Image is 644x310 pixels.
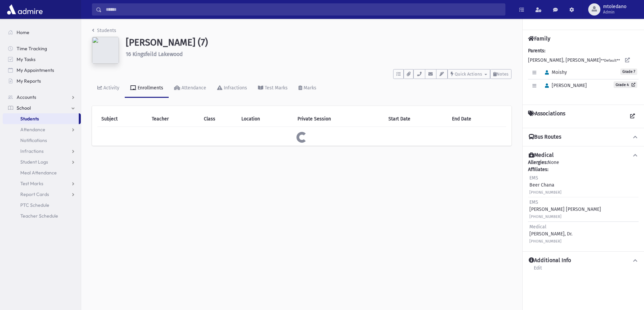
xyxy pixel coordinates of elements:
[529,223,572,245] div: [PERSON_NAME], Dr.
[169,79,212,98] a: Attendance
[92,37,119,64] img: 3837a2e7-b238-48ba-b907-4ac8253336e1
[529,215,562,219] small: [PHONE_NUMBER]
[92,28,116,33] a: Students
[20,137,47,143] span: Notifications
[455,72,482,77] span: Quick Actions
[92,79,125,98] a: Activity
[3,92,81,103] a: Accounts
[17,94,36,100] span: Accounts
[529,199,538,205] span: EMS
[528,160,548,165] b: Allergies:
[3,167,81,178] a: Meal Attendance
[17,29,29,35] span: Home
[148,111,200,127] th: Teacher
[533,264,542,276] a: Edit
[20,191,49,197] span: Report Cards
[528,152,639,159] button: Medical
[3,113,79,124] a: Students
[528,47,639,99] div: [PERSON_NAME], [PERSON_NAME]
[497,72,508,77] span: Notes
[3,103,81,113] a: School
[180,85,206,91] div: Attendance
[3,135,81,146] a: Notifications
[448,111,506,127] th: End Date
[17,67,54,73] span: My Appointments
[529,134,561,141] h4: Bus Routes
[20,126,45,133] span: Attendance
[528,167,548,172] b: Affiliates:
[17,105,31,111] span: School
[3,146,81,157] a: Infractions
[529,152,554,159] h4: Medical
[17,78,41,84] span: My Reports
[17,56,35,62] span: My Tasks
[626,110,639,122] a: View all Associations
[20,170,57,176] span: Meal Attendance
[20,202,49,208] span: PTC Schedule
[542,69,567,75] span: Moishy
[528,257,639,264] button: Additional Info
[529,239,562,244] small: [PHONE_NUMBER]
[125,79,169,98] a: Enrollments
[3,210,81,221] a: Teacher Schedule
[3,43,81,54] a: Time Tracking
[293,111,384,127] th: Private Session
[384,111,448,127] th: Start Date
[20,159,48,165] span: Student Logs
[126,51,511,57] h6: 16 Kingsfeild Lakewood
[528,134,639,141] button: Bus Routes
[237,111,293,127] th: Location
[528,159,639,246] div: None
[102,3,505,16] input: Search
[529,190,562,195] small: [PHONE_NUMBER]
[614,81,637,88] a: Grade 4
[5,3,44,16] img: AdmirePro
[222,85,247,91] div: Infractions
[3,178,81,189] a: Test Marks
[212,79,253,98] a: Infractions
[529,174,562,196] div: Beer Chana
[529,199,601,220] div: [PERSON_NAME] [PERSON_NAME]
[3,76,81,86] a: My Reports
[3,54,81,65] a: My Tasks
[302,85,316,91] div: Marks
[603,9,626,15] span: Admin
[20,213,58,219] span: Teacher Schedule
[603,4,626,9] span: mtoledano
[136,85,163,91] div: Enrollments
[92,27,116,37] nav: breadcrumb
[3,65,81,76] a: My Appointments
[263,85,288,91] div: Test Marks
[3,27,81,38] a: Home
[490,69,511,79] button: Notes
[528,35,550,42] h4: Family
[3,200,81,210] a: PTC Schedule
[253,79,293,98] a: Test Marks
[293,79,322,98] a: Marks
[3,189,81,200] a: Report Cards
[620,68,637,75] span: Grade 7
[17,46,47,52] span: Time Tracking
[20,148,44,154] span: Infractions
[542,83,587,88] span: [PERSON_NAME]
[529,224,546,230] span: Medical
[126,37,511,48] h1: [PERSON_NAME] (7)
[529,257,571,264] h4: Additional Info
[528,110,565,122] h4: Associations
[3,157,81,167] a: Student Logs
[3,124,81,135] a: Attendance
[102,85,119,91] div: Activity
[97,111,148,127] th: Subject
[20,180,43,187] span: Test Marks
[529,175,538,181] span: EMS
[448,69,490,79] button: Quick Actions
[200,111,237,127] th: Class
[20,116,39,122] span: Students
[528,48,545,54] b: Parents:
